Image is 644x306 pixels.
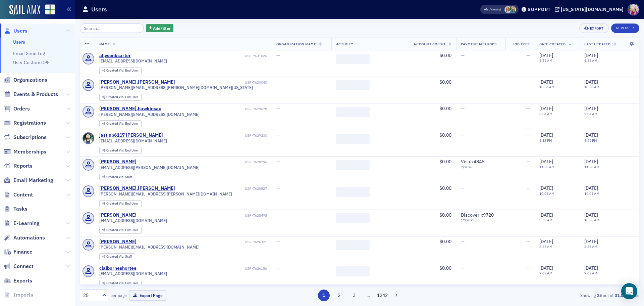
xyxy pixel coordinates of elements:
span: [PERSON_NAME][EMAIL_ADDRESS][DOMAIN_NAME] [99,112,200,117]
a: Reports [4,162,33,170]
span: [DATE] [539,132,553,138]
div: Support [528,6,551,12]
button: 2 [333,290,345,301]
span: Add Filter [153,25,171,31]
span: — [276,105,280,112]
span: ‌ [336,134,370,144]
span: — [526,238,530,245]
a: jastinp6117 [PERSON_NAME] [99,132,163,138]
span: [DATE] [584,79,598,85]
a: [PERSON_NAME] [99,159,137,165]
span: Reports [13,162,33,170]
span: $0.00 [439,132,451,138]
button: 3 [348,290,360,301]
span: — [461,132,465,138]
span: — [276,238,280,245]
span: [DATE] [539,52,553,58]
div: Export [590,27,604,30]
time: 8:35 AM [539,244,552,249]
span: Tasks [13,205,28,213]
span: — [276,132,280,138]
div: USR-7626156 [138,266,267,271]
button: [US_STATE][DOMAIN_NAME] [555,7,626,12]
span: $0.00 [439,185,451,191]
img: SailAMX [45,4,55,15]
strong: 25 [596,292,603,298]
span: [DATE] [539,265,553,271]
time: 11:30 AM [584,165,599,169]
div: Created Via: End User [99,94,142,101]
span: ‌ [336,266,370,276]
span: — [526,132,530,138]
a: Finance [4,248,33,256]
span: [DATE] [539,159,553,165]
div: USR-7630040 [176,80,267,85]
div: Created Via: End User [99,200,142,207]
span: — [461,185,465,191]
a: E-Learning [4,220,40,227]
span: ‌ [336,80,370,90]
span: — [526,212,530,218]
span: Bethany Booth [504,6,512,13]
div: End User [106,122,138,126]
time: 10:05 AM [584,191,599,196]
span: [DATE] [584,159,598,165]
span: — [526,79,530,85]
span: — [276,159,280,165]
span: Profile [628,4,639,15]
span: Imports [13,291,33,299]
div: [PERSON_NAME].[PERSON_NAME] [99,185,175,191]
span: Email Marketing [13,177,53,184]
span: $0.00 [439,79,451,85]
span: Finance [13,248,33,256]
span: [DATE] [584,212,598,218]
a: Memberships [4,148,46,156]
div: Showing out of items [458,292,639,298]
span: — [276,185,280,191]
span: [DATE] [539,105,553,112]
div: allysonkcarter [99,53,131,59]
span: Subscriptions [13,134,47,141]
span: $0.00 [439,238,451,245]
span: [DATE] [584,185,598,191]
span: ‌ [336,213,370,223]
div: End User [106,228,138,232]
span: Organizations [13,76,47,84]
a: SailAMX [9,5,40,15]
a: [PERSON_NAME].hawkinsau [99,106,161,112]
strong: 31,028 [613,292,629,298]
span: Orders [13,105,30,113]
span: — [276,79,280,85]
span: — [461,79,465,85]
span: [DATE] [539,212,553,218]
span: [PERSON_NAME][EMAIL_ADDRESS][PERSON_NAME][DOMAIN_NAME] [99,191,232,196]
time: 7:03 AM [539,271,552,275]
span: ‌ [336,54,370,64]
span: [EMAIL_ADDRESS][DOMAIN_NAME] [99,58,167,63]
time: 9:04 AM [539,112,552,116]
span: $0.00 [439,105,451,112]
span: — [526,52,530,58]
label: per page [110,292,127,298]
span: 7 / 2026 [461,165,501,169]
span: — [526,265,530,271]
span: Payment Methods [461,42,497,46]
a: Orders [4,105,30,113]
span: Date Created [539,42,566,46]
span: Account Credit [414,42,445,46]
div: [PERSON_NAME] [99,212,137,218]
span: Created Via : [106,148,125,152]
a: claiborneshortee [99,265,137,271]
button: Export [579,24,608,33]
span: — [526,105,530,112]
span: [DATE] [584,238,598,245]
span: [DATE] [539,79,553,85]
span: 12 / 2029 [461,218,501,222]
span: [DATE] [584,52,598,58]
span: … [364,292,373,298]
div: 25 [83,292,98,299]
div: Also [484,7,490,11]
